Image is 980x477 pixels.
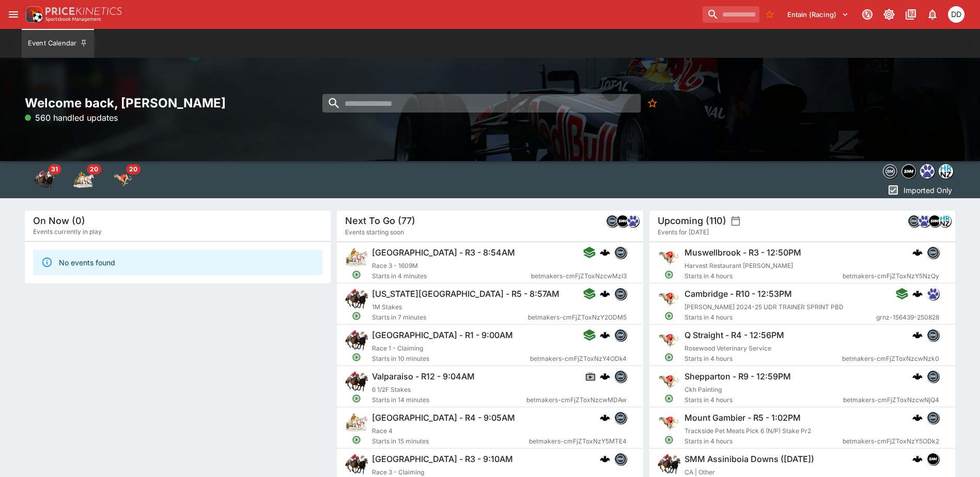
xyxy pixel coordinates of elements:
[614,288,627,300] div: betmakers
[858,5,877,24] button: Connected to PK
[529,436,627,447] span: betmakers-cmFjZToxNzY5MTE4
[912,371,923,381] div: cerberus
[4,5,23,24] button: open drawer
[345,411,368,434] img: harness_racing.png
[530,354,627,364] span: betmakers-cmFjZToxNzY4ODk4
[372,371,475,382] h6: Valparaiso - R12 - 9:04AM
[664,270,674,279] svg: Open
[939,164,953,179] div: hrnz
[48,164,61,174] span: 31
[372,312,528,323] span: Starts in 7 minutes
[927,288,939,300] div: grnz
[45,7,122,15] img: PriceKinetics
[615,288,626,299] img: betmakers.png
[921,165,934,178] img: grnz.png
[927,247,939,258] img: betmakers.png
[23,4,43,25] img: PriceKinetics Logo
[939,215,951,227] img: hrnz.png
[843,436,939,447] span: betmakers-cmFjZToxNzY5ODk2
[614,329,627,341] div: betmakers
[25,95,331,111] h2: Welcome back, [PERSON_NAME]
[685,262,793,269] span: Harvest Restaurant [PERSON_NAME]
[685,312,876,323] span: Starts in 4 hours
[901,5,920,24] button: Documentation
[617,215,628,227] img: samemeetingmulti.png
[912,247,923,258] img: logo-cerberus.svg
[372,344,423,352] span: Race 1 - Claiming
[928,215,941,227] div: samemeetingmulti
[372,395,526,405] span: Starts in 14 minutes
[352,311,362,321] svg: Open
[600,330,610,340] div: cerberus
[923,5,942,24] button: Notifications
[372,412,515,423] h6: [GEOGRAPHIC_DATA] - R4 - 9:05AM
[912,289,923,299] img: logo-cerberus.svg
[912,412,923,423] div: cerberus
[658,288,680,310] img: greyhound_racing.png
[345,288,368,310] img: horse_racing.png
[927,288,939,299] img: grnz.png
[685,354,842,364] span: Starts in 4 hours
[73,169,94,190] div: Harness Racing
[927,371,939,382] img: betmakers.png
[600,371,610,381] div: cerberus
[22,29,94,58] button: Event Calendar
[352,394,362,403] svg: Open
[352,435,362,444] svg: Open
[912,371,923,381] img: logo-cerberus.svg
[372,247,515,258] h6: [GEOGRAPHIC_DATA] - R3 - 8:54AM
[600,330,610,340] img: logo-cerberus.svg
[945,3,968,26] button: Daryl Dao
[614,453,627,465] div: betmakers
[600,247,610,258] div: cerberus
[526,395,627,405] span: betmakers-cmFjZToxNzcwMDAw
[685,412,801,423] h6: Mount Gambier - R5 - 1:02PM
[685,330,784,341] h6: Q Straight - R4 - 12:56PM
[843,271,939,281] span: betmakers-cmFjZToxNzY5NzQy
[372,427,393,435] span: Race 4
[33,227,102,237] span: Events currently in play
[939,165,953,178] img: hrnz.png
[927,453,939,465] img: samemeetingmulti.png
[600,289,610,299] div: cerberus
[685,427,811,435] span: Trackside Pet Meats Pick 6 (N/P) Stake Pr2
[372,454,513,465] h6: [GEOGRAPHIC_DATA] - R3 - 9:10AM
[372,289,559,299] h6: [US_STATE][GEOGRAPHIC_DATA] - R5 - 8:57AM
[912,412,923,423] img: logo-cerberus.svg
[883,164,897,179] div: betmakers
[658,227,709,237] span: Events for [DATE]
[345,453,368,475] img: horse_racing.png
[615,247,626,258] img: betmakers.png
[34,169,55,190] div: Horse Racing
[531,271,627,281] span: betmakers-cmFjZToxNzcwMzI3
[927,370,939,383] div: betmakers
[600,412,610,423] img: logo-cerberus.svg
[606,215,618,227] div: betmakers
[322,94,641,113] input: search
[883,165,897,178] img: betmakers.png
[45,17,101,22] img: Sportsbook Management
[761,6,778,23] button: No Bookmarks
[33,215,85,227] h5: On Now (0)
[615,329,626,341] img: betmakers.png
[664,353,674,362] svg: Open
[345,370,368,393] img: horse_racing.png
[345,215,415,227] h5: Next To Go (77)
[627,215,639,227] img: grnz.png
[884,182,955,198] button: Imported Only
[658,246,680,269] img: greyhound_racing.png
[901,164,916,179] div: samemeetingmulti
[939,215,951,227] div: hrnz
[902,165,915,178] img: samemeetingmulti.png
[126,164,141,174] span: 20
[658,411,680,434] img: greyhound_racing.png
[345,246,368,269] img: harness_racing.png
[600,412,610,423] div: cerberus
[616,215,629,227] div: samemeetingmulti
[614,246,627,259] div: betmakers
[918,215,930,227] div: grnz
[113,169,133,190] div: Greyhound Racing
[908,215,920,227] img: betmakers.png
[25,112,118,124] p: 560 handled updates
[927,412,939,423] img: betmakers.png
